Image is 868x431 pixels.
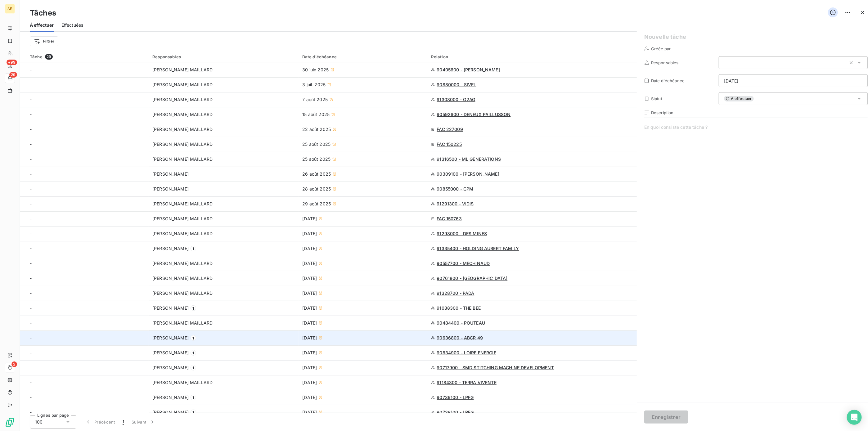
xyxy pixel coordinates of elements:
span: À effectuer [724,96,754,101]
div: Open Intercom Messenger [847,410,862,425]
span: Statut [651,96,662,101]
span: Date d'échéance [651,78,685,83]
span: Responsables [651,60,679,65]
input: placeholder [719,74,868,87]
span: Créée par [651,46,671,51]
span: Description [651,110,674,115]
button: Enregistrer [644,411,688,424]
